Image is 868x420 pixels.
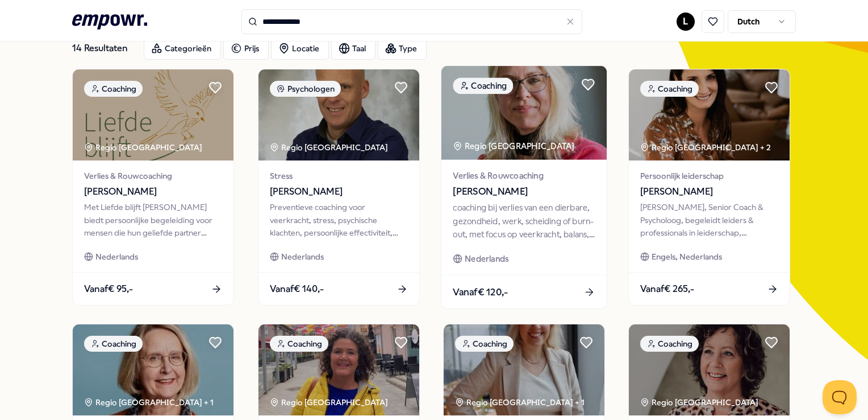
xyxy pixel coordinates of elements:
button: Taal [331,37,375,60]
div: Regio [GEOGRAPHIC_DATA] [270,396,390,409]
span: Nederlands [95,250,138,263]
span: Verlies & Rouwcoaching [453,169,595,182]
span: Stress [270,170,408,182]
div: Coaching [455,336,514,352]
span: [PERSON_NAME] [453,184,595,199]
span: Persoonlijk leiderschap [640,170,778,182]
div: Coaching [84,81,143,97]
a: package imageCoachingRegio [GEOGRAPHIC_DATA] Verlies & Rouwcoaching[PERSON_NAME]coaching bij verl... [441,65,608,310]
img: package image [258,69,419,160]
button: Prijs [223,37,269,60]
img: package image [444,324,604,415]
button: Categorieën [144,37,221,60]
div: Regio [GEOGRAPHIC_DATA] [640,396,760,409]
button: Locatie [271,37,329,60]
img: package image [441,66,607,160]
div: Coaching [453,77,513,94]
button: L [677,13,695,31]
span: Vanaf € 120,- [453,285,508,299]
div: Coaching [640,81,699,97]
div: Regio [GEOGRAPHIC_DATA] + 2 [640,141,771,154]
div: Coaching [640,336,699,352]
img: package image [73,324,233,415]
span: [PERSON_NAME] [640,184,778,199]
img: package image [73,69,233,160]
div: 14 Resultaten [72,37,135,60]
span: Nederlands [281,250,324,263]
span: Verlies & Rouwcoaching [84,170,222,182]
iframe: Help Scout Beacon - Open [823,380,857,414]
span: Vanaf € 265,- [640,282,694,297]
span: Nederlands [465,252,508,265]
div: Met Liefde blijft [PERSON_NAME] biedt persoonlijke begeleiding voor mensen die hun geliefde partn... [84,201,222,239]
div: coaching bij verlies van een dierbare, gezondheid, werk, scheiding of burn-out, met focus op veer... [453,201,595,241]
a: package imageCoachingRegio [GEOGRAPHIC_DATA] Verlies & Rouwcoaching[PERSON_NAME]Met Liefde blijft... [72,69,234,306]
div: Regio [GEOGRAPHIC_DATA] + 1 [84,396,214,409]
div: Regio [GEOGRAPHIC_DATA] [453,139,576,153]
div: Psychologen [270,81,341,97]
a: package imageCoachingRegio [GEOGRAPHIC_DATA] + 2Persoonlijk leiderschap[PERSON_NAME][PERSON_NAME]... [628,69,790,306]
div: Regio [GEOGRAPHIC_DATA] [270,141,390,154]
div: [PERSON_NAME], Senior Coach & Psycholoog, begeleidt leiders & professionals in leiderschap, loopb... [640,201,778,239]
span: [PERSON_NAME] [84,184,222,199]
span: [PERSON_NAME] [270,184,408,199]
div: Regio [GEOGRAPHIC_DATA] [84,141,204,154]
input: Search for products, categories or subcategories [241,9,582,34]
span: Engels, Nederlands [652,250,722,263]
img: package image [629,324,790,415]
img: package image [258,324,419,415]
div: Coaching [270,336,328,352]
span: Vanaf € 95,- [84,282,133,297]
span: Vanaf € 140,- [270,282,324,297]
div: Preventieve coaching voor veerkracht, stress, psychische klachten, persoonlijke effectiviteit, ge... [270,201,408,239]
button: Type [378,37,427,60]
div: Regio [GEOGRAPHIC_DATA] + 1 [455,396,585,409]
a: package imagePsychologenRegio [GEOGRAPHIC_DATA] Stress[PERSON_NAME]Preventieve coaching voor veer... [258,69,420,306]
img: package image [629,69,790,160]
div: Coaching [84,336,143,352]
